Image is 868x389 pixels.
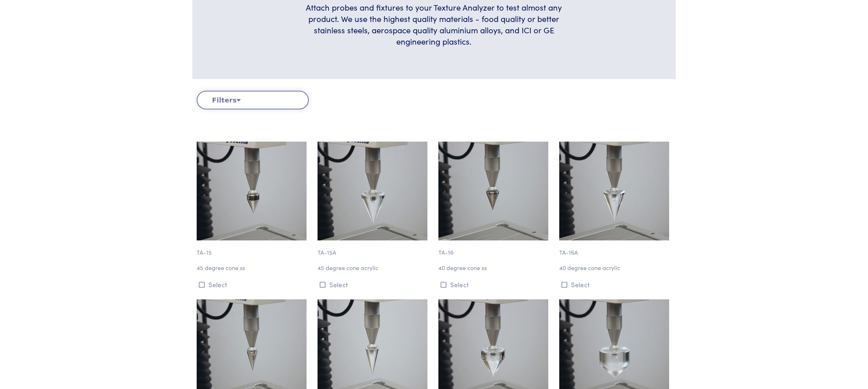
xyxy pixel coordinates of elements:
[559,278,671,291] button: Select
[318,263,430,273] p: 45 degree cone acrylic
[197,263,309,273] p: 45 degree cone ss
[559,263,671,273] p: 40 degree cone acrylic
[197,91,309,109] button: Filters
[318,240,430,257] p: TA-15A
[438,142,548,240] img: cone_ta-16_40-degree_2.jpg
[318,278,430,291] button: Select
[559,240,671,257] p: TA-16A
[197,240,309,257] p: TA-15
[438,278,550,291] button: Select
[297,2,571,47] h6: Attach probes and fixtures to your Texture Analyzer to test almost any product. We use the highes...
[438,263,550,273] p: 40 degree cone ss
[197,278,309,291] button: Select
[318,142,427,240] img: cone_ta-15a_45-degree_2.jpg
[438,240,550,257] p: TA-16
[197,142,307,240] img: cone_ta-15_45-degree_2.jpg
[559,142,669,240] img: cone_ta-16a_40-degree_2.jpg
